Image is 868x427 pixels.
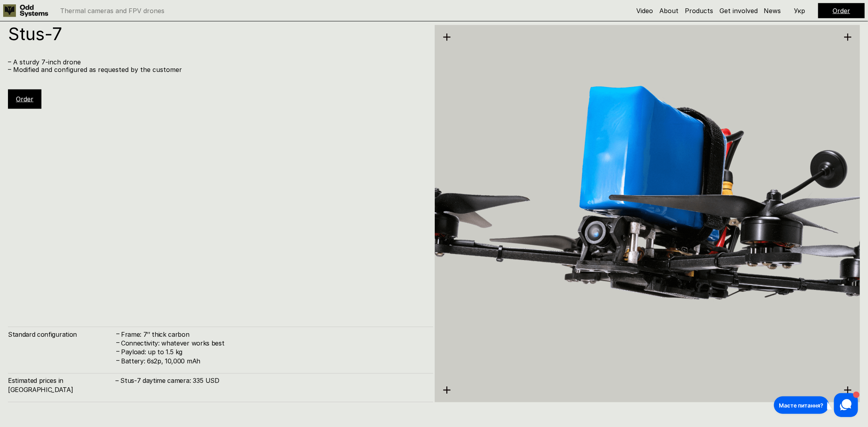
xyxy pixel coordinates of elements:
h4: Payload: up to 1.5 kg [121,347,425,356]
p: – A sturdy 7-inch drone [8,58,425,66]
h4: – Stus-7 daytime camera: 335 USD [115,377,425,385]
h4: Frame: 7’’ thick carbon [121,330,425,339]
a: About [659,7,678,15]
a: Video [636,7,653,15]
h4: – [116,329,119,338]
h4: Battery: 6s2p, 10,000 mAh [121,357,425,365]
p: Укр [794,8,805,14]
p: – Modified and configured as requested by the customer [8,66,425,74]
p: Thermal cameras and FPV drones [60,8,164,14]
a: Order [833,7,850,15]
h4: – [116,347,119,356]
h4: Estimated prices in [GEOGRAPHIC_DATA] [8,377,115,394]
a: Products [685,7,713,15]
a: Order [16,95,33,103]
h4: – [116,356,119,365]
h4: Standard configuration [8,330,115,339]
h1: Stus-7 [8,25,425,43]
h4: Connectivity: whatever works best [121,339,425,347]
a: News [764,7,781,15]
iframe: HelpCrunch [772,391,860,419]
h4: – [116,338,119,347]
a: Get involved [719,7,758,15]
